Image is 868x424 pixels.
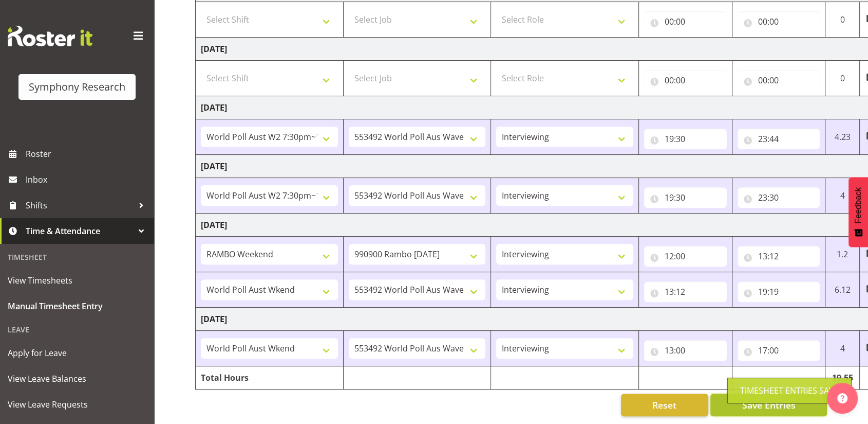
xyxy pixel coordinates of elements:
[825,119,860,155] td: 4.23
[738,70,820,91] input: Click to select...
[644,70,727,91] input: Click to select...
[644,281,727,302] input: Click to select...
[825,2,860,38] td: 0
[738,246,820,267] input: Click to select...
[26,146,149,162] span: Roster
[825,331,860,366] td: 4
[837,393,847,403] img: help-xxl-2.png
[738,187,820,208] input: Click to select...
[644,246,727,267] input: Click to select...
[644,129,727,149] input: Click to select...
[3,340,152,366] a: Apply for Leave
[740,384,839,397] div: Timesheet Entries Save
[8,345,146,361] span: Apply for Leave
[8,298,146,314] span: Manual Timesheet Entry
[644,187,727,208] input: Click to select...
[26,198,134,213] span: Shifts
[3,246,152,268] div: Timesheet
[825,366,860,390] td: 19.55
[3,268,152,293] a: View Timesheets
[8,397,146,412] span: View Leave Requests
[196,366,344,390] td: Total Hours
[710,394,827,416] button: Save Entries
[738,281,820,302] input: Click to select...
[738,129,820,149] input: Click to select...
[26,223,134,239] span: Time & Attendance
[3,366,152,392] a: View Leave Balances
[644,11,727,32] input: Click to select...
[8,273,146,288] span: View Timesheets
[738,11,820,32] input: Click to select...
[854,187,863,223] span: Feedback
[26,172,149,187] span: Inbox
[8,26,92,46] img: Rosterit website logo
[825,272,860,308] td: 6.12
[738,340,820,361] input: Click to select...
[742,398,795,412] span: Save Entries
[848,177,868,247] button: Feedback - Show survey
[825,61,860,96] td: 0
[3,319,152,340] div: Leave
[29,79,125,95] div: Symphony Research
[3,392,152,417] a: View Leave Requests
[825,178,860,214] td: 4
[621,394,708,416] button: Reset
[644,340,727,361] input: Click to select...
[8,371,146,386] span: View Leave Balances
[3,293,152,319] a: Manual Timesheet Entry
[825,237,860,272] td: 1.2
[652,398,676,412] span: Reset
